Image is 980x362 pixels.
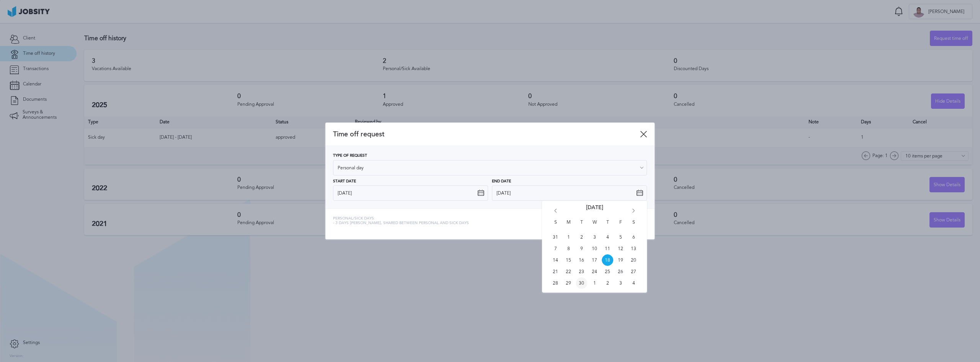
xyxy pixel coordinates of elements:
span: Fri Sep 12 2025 [615,243,626,254]
span: W [589,220,600,231]
span: [DATE] [586,205,603,220]
span: Tue Sep 30 2025 [576,277,587,289]
span: Sun Sep 14 2025 [550,254,561,266]
span: Mon Sep 15 2025 [563,254,574,266]
span: Thu Sep 18 2025 [602,254,613,266]
span: S [550,220,561,231]
span: End Date [492,179,511,184]
span: Type of Request [333,154,367,158]
span: Sat Sep 13 2025 [628,243,639,254]
span: Sun Sep 07 2025 [550,243,561,254]
span: Wed Sep 03 2025 [589,231,600,243]
span: - 3 days [PERSON_NAME], shared between personal and sick days [333,221,469,226]
span: Tue Sep 16 2025 [576,254,587,266]
span: Thu Sep 25 2025 [602,266,613,277]
span: Sun Aug 31 2025 [550,231,561,243]
span: Mon Sep 29 2025 [563,277,574,289]
span: Wed Sep 10 2025 [589,243,600,254]
span: T [576,220,587,231]
i: Go forward 1 month [630,209,637,216]
span: Wed Sep 24 2025 [589,266,600,277]
span: Sun Sep 28 2025 [550,277,561,289]
span: Sun Sep 21 2025 [550,266,561,277]
span: Fri Sep 19 2025 [615,254,626,266]
span: Thu Sep 11 2025 [602,243,613,254]
span: Start Date [333,179,356,184]
span: Sat Sep 06 2025 [628,231,639,243]
span: Fri Sep 05 2025 [615,231,626,243]
span: Tue Sep 02 2025 [576,231,587,243]
span: Thu Sep 04 2025 [602,231,613,243]
span: Tue Sep 09 2025 [576,243,587,254]
span: Mon Sep 22 2025 [563,266,574,277]
span: Personal/Sick days: [333,216,469,221]
span: Fri Oct 03 2025 [615,277,626,289]
span: M [563,220,574,231]
span: Time off request [333,130,640,138]
span: F [615,220,626,231]
span: Mon Sep 08 2025 [563,243,574,254]
span: Wed Sep 17 2025 [589,254,600,266]
span: Thu Oct 02 2025 [602,277,613,289]
span: Tue Sep 23 2025 [576,266,587,277]
span: Wed Oct 01 2025 [589,277,600,289]
span: T [602,220,613,231]
span: Mon Sep 01 2025 [563,231,574,243]
span: Sat Sep 27 2025 [628,266,639,277]
span: Fri Sep 26 2025 [615,266,626,277]
span: S [628,220,639,231]
span: Sat Oct 04 2025 [628,277,639,289]
span: Sat Sep 20 2025 [628,254,639,266]
i: Go back 1 month [552,209,559,216]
